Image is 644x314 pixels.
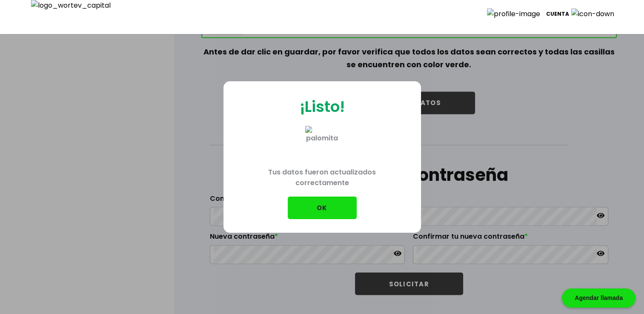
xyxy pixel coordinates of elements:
[569,9,620,19] img: icon-down
[305,126,339,160] img: palomita
[237,160,407,197] p: Tus datos fueron actualizados correctamente
[288,197,357,219] button: OK
[487,9,546,19] img: profile-image
[546,8,569,20] p: Cuenta
[300,95,345,118] p: ¡Listo!
[562,288,635,308] div: Agendar llamada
